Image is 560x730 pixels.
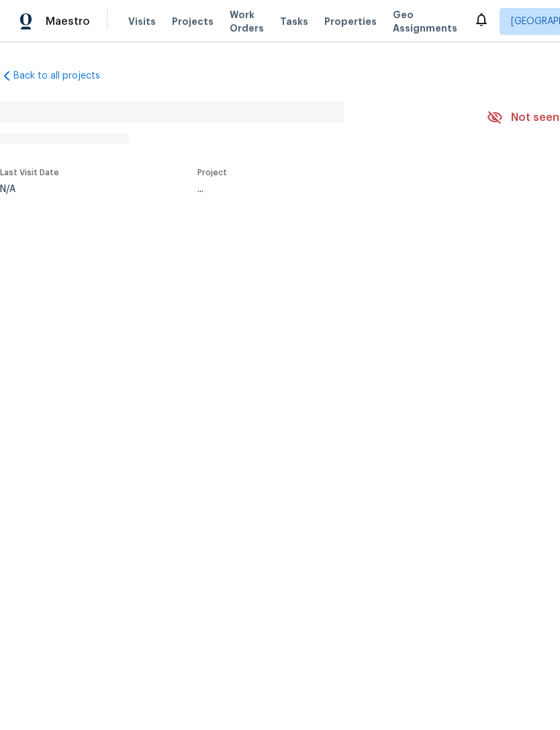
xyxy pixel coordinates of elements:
[324,15,377,28] span: Properties
[197,169,227,177] span: Project
[46,15,90,28] span: Maestro
[172,15,214,28] span: Projects
[230,8,264,35] span: Work Orders
[280,17,308,26] span: Tasks
[393,8,457,35] span: Geo Assignments
[197,185,455,194] div: ...
[128,15,156,28] span: Visits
